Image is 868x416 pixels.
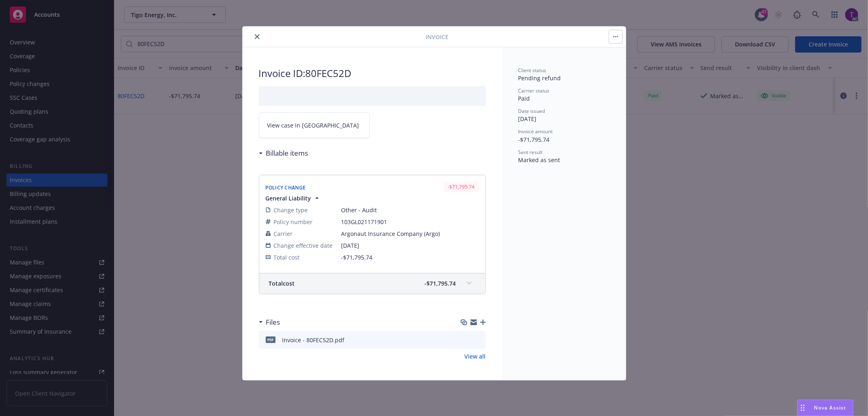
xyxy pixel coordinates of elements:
[252,32,262,42] button: close
[266,184,306,191] span: Policy Change
[274,253,300,262] span: Total cost
[518,67,547,74] span: Client status
[518,149,543,156] span: Sent result
[518,74,561,82] span: Pending refund
[341,241,479,250] span: [DATE]
[518,87,550,94] span: Carrier status
[282,336,345,344] div: Invoice - 80FEC52D.pdf
[518,95,530,102] span: Paid
[266,194,311,202] span: General Liability
[518,115,537,123] span: [DATE]
[425,279,456,288] span: -$71,795.74
[274,206,308,214] span: Change type
[814,404,846,411] span: Nova Assist
[266,317,280,328] h3: Files
[266,194,321,202] button: General Liability
[274,241,333,250] span: Change effective date
[341,218,479,226] span: 103GL021171901
[518,136,550,143] span: -$71,795.74
[341,206,479,214] span: Other - Audit
[475,336,483,344] button: preview file
[518,156,560,164] span: Marked as sent
[274,229,293,238] span: Carrier
[444,182,479,192] div: -$71,795.74
[518,108,545,114] span: Date issued
[267,121,359,130] span: View case in [GEOGRAPHIC_DATA]
[259,67,486,80] h2: Invoice ID: 80FEC52D
[518,128,553,135] span: Invoice amount
[465,352,486,361] a: View all
[797,400,853,416] button: Nova Assist
[259,112,370,138] a: View case in [GEOGRAPHIC_DATA]
[274,218,313,226] span: Policy number
[266,148,308,158] h3: Billable items
[462,336,469,344] button: download file
[341,253,373,261] span: -$71,795.74
[259,273,485,294] div: Totalcost-$71,795.74
[266,337,275,343] span: pdf
[269,279,295,288] span: Total cost
[798,400,808,416] div: Drag to move
[259,148,308,158] div: Billable items
[426,33,449,41] span: Invoice
[259,317,280,328] div: Files
[341,229,479,238] span: Argonaut Insurance Company (Argo)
